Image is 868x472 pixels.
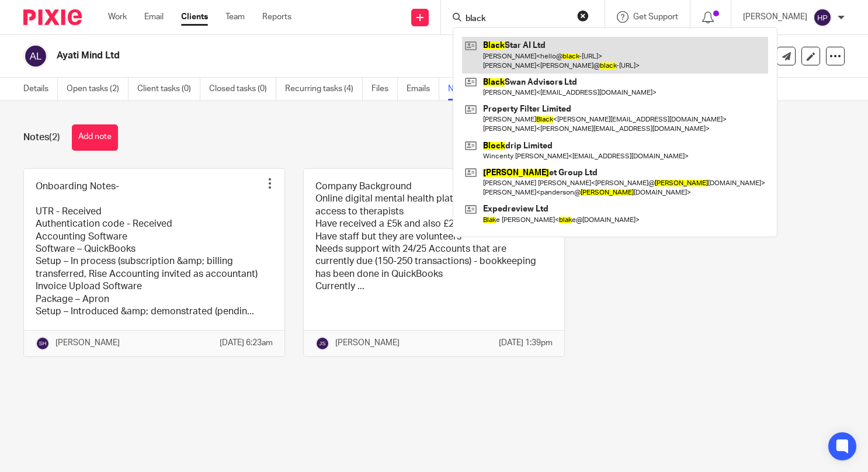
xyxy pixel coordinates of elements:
h1: Notes [23,131,60,144]
a: Recurring tasks (4) [285,78,363,100]
a: Work [108,11,127,23]
p: [PERSON_NAME] [55,337,120,349]
img: svg%3E [315,336,329,350]
p: [DATE] 6:23am [220,337,273,349]
a: Email [144,11,164,23]
a: Closed tasks (0) [209,78,276,100]
a: Notes (2) [448,78,491,100]
input: Search [464,14,570,25]
a: Client tasks (0) [137,78,200,100]
img: svg%3E [23,44,48,68]
a: Team [225,11,245,23]
img: svg%3E [36,336,50,350]
button: Clear [577,10,589,22]
h2: Ayati Mind Ltd [57,50,560,62]
span: Get Support [633,13,678,21]
img: svg%3E [813,8,832,27]
a: Clients [181,11,208,23]
span: (2) [49,133,60,142]
button: Add note [72,124,118,151]
a: Open tasks (2) [67,78,129,100]
a: Details [23,78,58,100]
p: [PERSON_NAME] [335,337,400,349]
img: Pixie [23,9,82,25]
a: Reports [262,11,291,23]
a: Emails [407,78,439,100]
p: [DATE] 1:39pm [499,337,553,349]
p: [PERSON_NAME] [743,11,807,23]
a: Files [371,78,398,100]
